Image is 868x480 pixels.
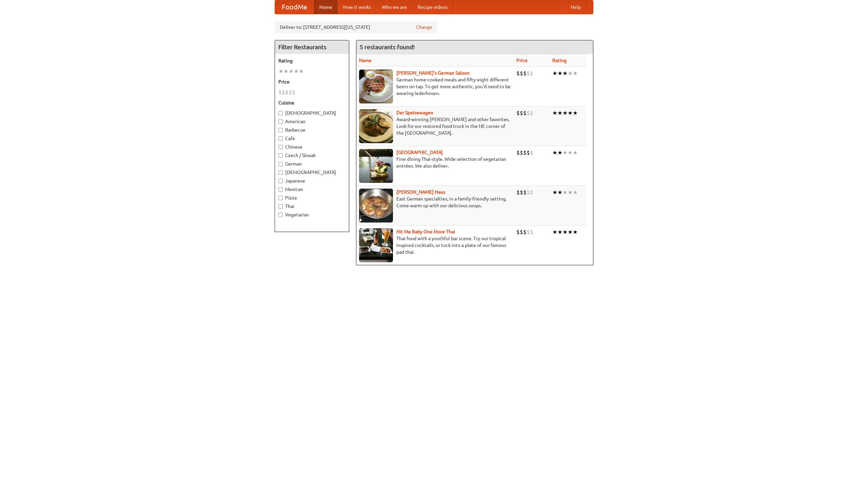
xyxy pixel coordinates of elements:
input: Mexican [278,187,283,192]
li: $ [516,149,520,156]
input: Thai [278,204,283,209]
a: Change [416,24,432,31]
input: Czech / Slovak [278,153,283,158]
a: Name [359,58,372,63]
li: $ [289,89,292,96]
li: $ [523,109,527,117]
li: $ [282,89,285,96]
label: German [278,160,346,167]
li: ★ [563,149,568,156]
input: Barbecue [278,128,283,132]
li: $ [523,189,527,196]
label: Cafe [278,135,346,142]
li: ★ [573,189,578,196]
li: ★ [557,109,563,117]
li: ★ [568,109,573,117]
img: esthers.jpg [359,70,393,103]
li: ★ [299,68,304,75]
label: Chinese [278,143,346,150]
li: $ [278,89,282,96]
li: $ [520,149,523,156]
li: $ [527,149,530,156]
a: Rating [552,58,567,63]
a: [GEOGRAPHIC_DATA] [396,150,443,155]
input: [DEMOGRAPHIC_DATA] [278,170,283,175]
li: ★ [552,70,557,77]
li: $ [530,189,533,196]
li: $ [527,189,530,196]
li: $ [523,70,527,77]
li: $ [516,109,520,117]
img: kohlhaus.jpg [359,189,393,223]
a: Who we are [376,0,412,14]
label: Pizza [278,194,346,201]
p: German home-cooked meals and fifty-eight different beers on tap. To get more authentic, you'd nee... [359,76,511,97]
li: ★ [568,149,573,156]
input: Japanese [278,179,283,183]
input: American [278,119,283,124]
h5: Price [278,78,346,85]
label: [DEMOGRAPHIC_DATA] [278,110,346,116]
li: $ [523,149,527,156]
label: American [278,118,346,125]
li: $ [516,70,520,77]
h4: Filter Restaurants [275,40,349,54]
li: ★ [568,228,573,236]
li: ★ [557,228,563,236]
a: [PERSON_NAME]'s German Saloon [396,70,470,76]
li: $ [292,89,295,96]
label: [DEMOGRAPHIC_DATA] [278,169,346,176]
input: German [278,162,283,166]
li: $ [285,89,289,96]
label: Mexican [278,186,346,193]
li: ★ [573,228,578,236]
li: ★ [552,228,557,236]
a: Home [314,0,338,14]
li: ★ [557,149,563,156]
a: Hit Me Baby One More Thai [396,229,455,234]
label: Thai [278,203,346,210]
li: $ [520,109,523,117]
li: $ [520,228,523,236]
img: satay.jpg [359,149,393,183]
b: Der Speisewagen [396,110,433,115]
li: ★ [573,70,578,77]
li: ★ [573,109,578,117]
li: $ [527,109,530,117]
li: $ [527,70,530,77]
li: $ [523,228,527,236]
input: Vegetarian [278,213,283,217]
p: Thai food with a youthful bar scene. Try our tropical inspired cocktails, or tuck into a plate of... [359,235,511,255]
li: $ [516,228,520,236]
li: ★ [563,109,568,117]
label: Vegetarian [278,211,346,218]
li: ★ [563,228,568,236]
li: ★ [563,70,568,77]
li: ★ [283,68,289,75]
input: Pizza [278,196,283,200]
div: Deliver to: [STREET_ADDRESS][US_STATE] [275,21,437,33]
li: ★ [568,189,573,196]
input: Chinese [278,145,283,149]
a: How it works [338,0,376,14]
li: $ [516,189,520,196]
a: [PERSON_NAME] Haus [396,189,445,195]
li: ★ [552,109,557,117]
li: $ [527,228,530,236]
li: ★ [557,70,563,77]
li: $ [520,189,523,196]
li: ★ [552,149,557,156]
li: ★ [573,149,578,156]
li: ★ [563,189,568,196]
li: $ [530,70,533,77]
p: East German specialties, in a family-friendly setting. Come warm up with our delicious soups. [359,195,511,209]
input: [DEMOGRAPHIC_DATA] [278,111,283,115]
label: Japanese [278,177,346,184]
li: $ [530,228,533,236]
a: FoodMe [275,0,314,14]
label: Czech / Slovak [278,152,346,159]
